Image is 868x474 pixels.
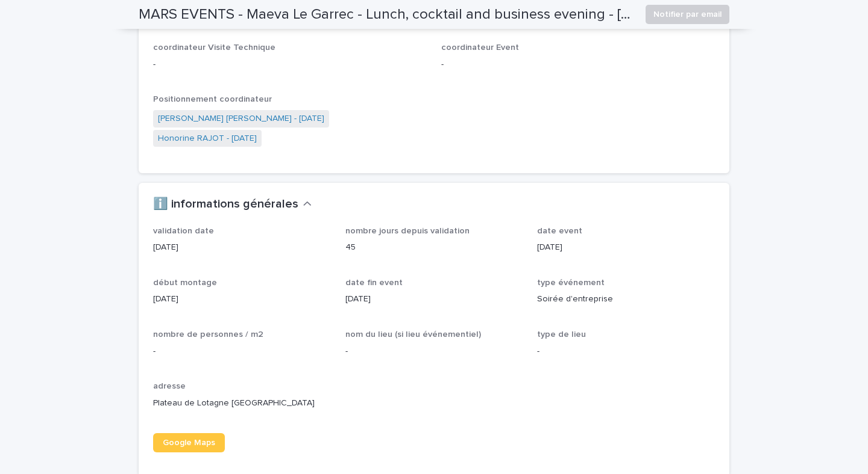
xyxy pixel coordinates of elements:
p: - [153,58,427,71]
p: - [153,345,331,358]
p: [DATE] [537,241,715,254]
span: type de lieu [537,330,586,339]
button: ℹ️ informations générales [153,197,312,212]
span: nombre de personnes / m2 [153,330,263,339]
a: [PERSON_NAME] [PERSON_NAME] - [DATE] [158,112,324,125]
p: - [537,345,715,358]
p: Soirée d'entreprise [537,293,715,306]
button: Notifier par email [646,5,729,24]
p: [DATE] [345,293,523,306]
span: nom du lieu (si lieu événementiel) [345,330,481,339]
span: début montage [153,279,217,287]
a: Google Maps [153,433,225,452]
p: [DATE] [153,241,331,254]
p: Plateau de Lotagne [GEOGRAPHIC_DATA] [153,397,331,410]
h2: ℹ️ informations générales [153,197,298,212]
span: date fin event [345,279,403,287]
span: Google Maps [163,439,215,447]
span: adresse [153,382,186,390]
span: validation date [153,227,214,235]
p: - [345,345,523,358]
p: [DATE] [153,293,331,306]
p: 45 [345,241,523,254]
span: nombre jours depuis validation [345,227,470,235]
p: - [441,58,715,71]
span: coordinateur Visite Technique [153,43,275,52]
span: Positionnement coordinateur [153,95,272,103]
span: coordinateur Event [441,43,519,52]
h2: MARS EVENTS - Maeva Le Garrec - Lunch, cocktail and business evening - Valence [139,6,636,23]
a: Honorine RAJOT - [DATE] [158,132,257,145]
span: Notifier par email [653,8,722,20]
span: date event [537,227,582,235]
span: type événement [537,279,605,287]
